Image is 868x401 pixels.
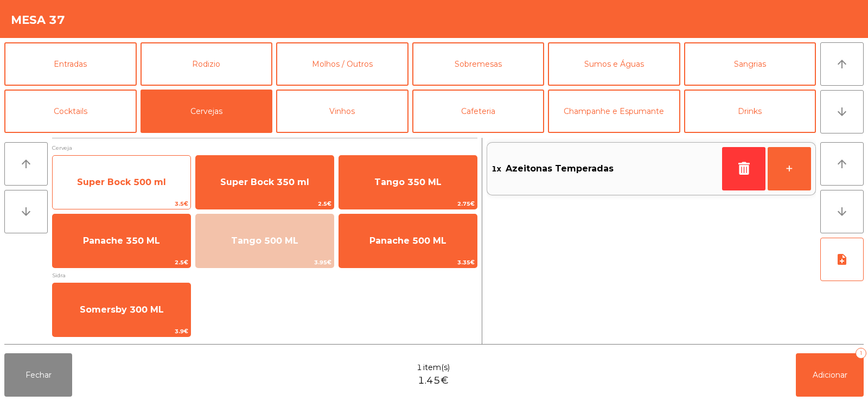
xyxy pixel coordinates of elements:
button: + [768,147,811,190]
i: note_add [835,253,848,266]
span: Tango 500 ML [231,235,298,246]
span: Panache 500 ML [369,235,446,246]
button: arrow_upward [4,142,48,186]
span: Sidra [52,270,477,281]
button: Sangrias [684,42,816,86]
div: 1 [856,348,866,359]
button: arrow_upward [820,142,864,186]
button: Rodizio [141,42,273,86]
button: Drinks [684,90,816,133]
button: arrow_upward [820,42,864,86]
button: Cocktails [4,90,137,133]
span: 3.95€ [196,257,334,268]
span: 3.35€ [339,257,477,268]
span: Tango 350 ML [374,177,442,187]
button: Vinhos [276,90,409,133]
span: 3.9€ [53,326,190,336]
span: 2.5€ [53,257,190,268]
span: 1 [417,362,422,373]
button: arrow_downward [4,190,48,233]
h4: Mesa 37 [11,12,65,28]
i: arrow_upward [835,58,848,71]
span: 1x [492,161,501,177]
span: item(s) [423,362,450,373]
button: note_add [820,238,864,281]
span: 2.75€ [339,199,477,209]
i: arrow_upward [835,157,848,170]
button: Molhos / Outros [276,42,409,86]
span: 3.5€ [53,199,190,209]
i: arrow_downward [835,205,848,218]
span: Super Bock 350 ml [220,177,309,187]
span: Azeitonas Temperadas [506,161,614,177]
button: Sumos e Águas [548,42,680,86]
button: Entradas [4,42,137,86]
span: Super Bock 500 ml [77,177,166,187]
i: arrow_downward [20,205,33,218]
button: Adicionar1 [796,353,864,397]
span: Cerveja [52,143,477,153]
button: Cafeteria [412,90,545,133]
button: Cervejas [141,90,273,133]
i: arrow_upward [20,157,33,170]
button: Sobremesas [412,42,545,86]
span: Somersby 300 ML [80,304,164,315]
span: Panache 350 ML [83,235,160,246]
button: Champanhe e Espumante [548,90,680,133]
button: Fechar [4,353,72,397]
button: arrow_downward [820,190,864,233]
button: arrow_downward [820,90,864,133]
i: arrow_downward [835,105,848,118]
span: Adicionar [813,370,847,380]
span: 2.5€ [196,199,334,209]
span: 1.45€ [418,373,449,388]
